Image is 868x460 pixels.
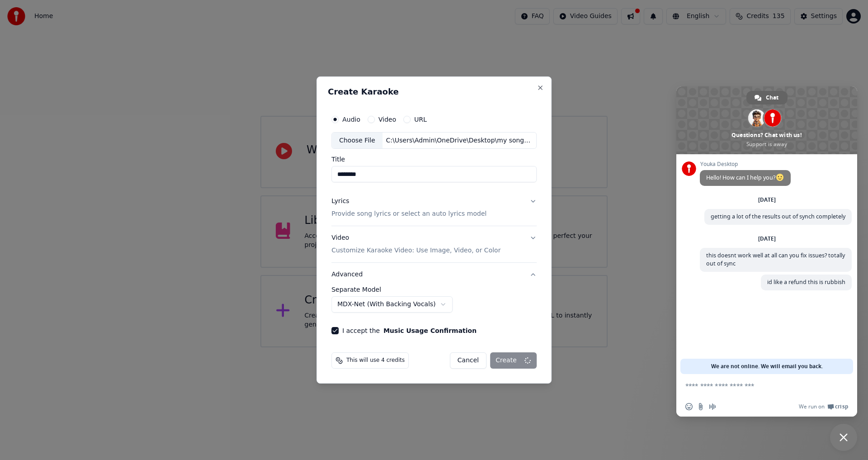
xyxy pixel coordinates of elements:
div: Advanced [331,286,537,320]
label: URL [414,116,427,123]
button: VideoCustomize Karaoke Video: Use Image, Video, or Color [331,227,537,263]
button: I accept the [383,327,476,334]
div: Lyrics [331,197,349,206]
button: Cancel [450,352,486,369]
div: C:\Users\Admin\OneDrive\Desktop\my songs\BEE KIND.mp3 [382,136,536,145]
label: Separate Model [331,286,537,293]
p: Provide song lyrics or select an auto lyrics model [331,210,486,219]
span: This will use 4 credits [346,357,405,364]
label: I accept the [342,327,476,334]
label: Audio [342,116,360,123]
h2: Create Karaoke [328,88,540,96]
div: Choose File [332,133,382,149]
button: Advanced [331,263,537,286]
button: LyricsProvide song lyrics or select an auto lyrics model [331,190,537,226]
label: Title [331,156,537,163]
span: Chat [766,91,778,104]
p: Customize Karaoke Video: Use Image, Video, or Color [331,246,500,255]
label: Video [378,116,396,123]
div: Video [331,234,500,256]
div: Chat [746,91,788,104]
